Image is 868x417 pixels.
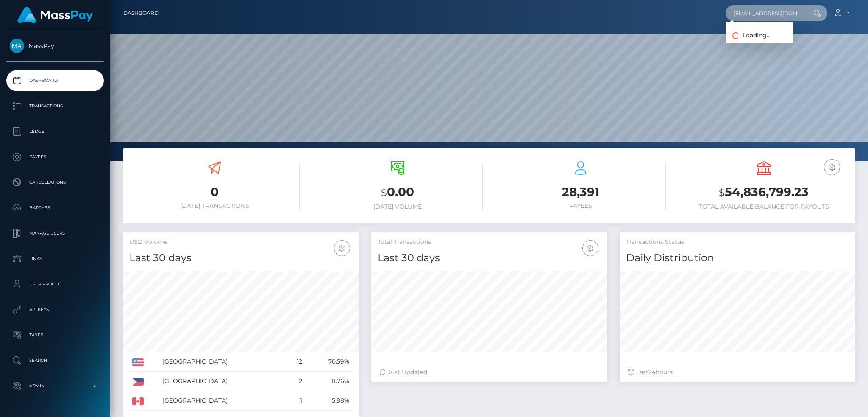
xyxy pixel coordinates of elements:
h6: [DATE] Volume [312,203,483,210]
p: Links [10,252,100,265]
img: MassPay Logo [17,7,93,23]
span: MassPay [6,42,104,50]
p: Manage Users [10,227,100,240]
a: Dashboard [6,70,104,91]
td: 2 [285,372,305,391]
p: Batches [10,202,100,214]
a: Search [6,350,104,371]
a: Batches [6,197,104,218]
td: 12 [285,352,305,372]
img: US.png [132,358,144,366]
img: CA.png [132,397,144,405]
h6: Payees [495,202,666,210]
a: Links [6,248,104,269]
h4: Last 30 days [129,251,352,266]
td: [GEOGRAPHIC_DATA] [160,372,285,391]
p: Search [10,354,100,367]
small: $ [719,187,725,199]
img: PH.png [132,378,144,386]
h5: Total Transactions [378,238,601,246]
h3: 0.00 [312,184,483,201]
td: 70.59% [305,352,352,372]
span: Loading... [726,31,771,39]
p: Taxes [10,329,100,341]
a: Cancellations [6,172,104,193]
td: 11.76% [305,372,352,391]
p: Ledger [10,125,100,138]
a: Dashboard [123,4,159,22]
a: Transactions [6,95,104,117]
h4: Daily Distribution [626,251,849,266]
p: Dashboard [10,74,100,87]
h4: Last 30 days [378,251,601,266]
div: Just Updated [380,368,598,377]
h5: USD Volume [129,238,352,246]
p: Transactions [10,100,100,112]
div: Last hours [628,368,847,377]
td: 5.88% [305,391,352,411]
h5: Transactions Status [626,238,849,246]
a: User Profile [6,274,104,295]
h3: 54,836,799.23 [679,184,849,201]
p: User Profile [10,278,100,291]
a: Payees [6,146,104,168]
input: Search... [726,5,805,21]
a: Ledger [6,121,104,142]
h3: 28,391 [495,184,666,200]
a: Admin [6,375,104,397]
span: 24 [648,368,656,376]
td: [GEOGRAPHIC_DATA] [160,352,285,372]
h3: 0 [129,184,300,200]
small: $ [381,187,387,199]
img: MassPay [10,39,24,53]
a: Manage Users [6,223,104,244]
a: API Keys [6,299,104,320]
a: Taxes [6,325,104,346]
td: 1 [285,391,305,411]
p: Admin [10,380,100,392]
h6: Total Available Balance for Payouts [679,203,849,210]
td: [GEOGRAPHIC_DATA] [160,391,285,411]
h6: [DATE] Transactions [129,202,300,210]
p: Payees [10,151,100,163]
p: API Keys [10,303,100,316]
p: Cancellations [10,176,100,189]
